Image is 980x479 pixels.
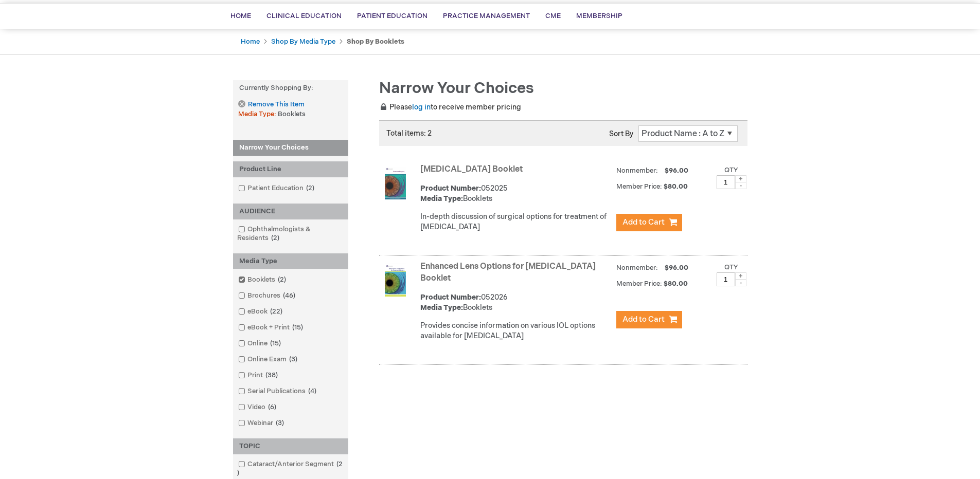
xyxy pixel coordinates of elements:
[616,182,662,191] strong: Member Price:
[616,214,682,231] button: Add to Cart
[724,166,738,174] label: Qty
[236,225,346,243] a: Ophthalmologists & Residents2
[233,204,348,219] div: AUDIENCE
[616,311,682,328] button: Add to Cart
[616,262,658,274] strong: Nonmember:
[622,315,665,324] span: Add to Cart
[622,217,665,227] span: Add to Cart
[233,140,348,156] strong: Narrow Your Choices
[664,280,689,288] span: $80.00
[233,161,348,177] div: Product Line
[385,264,406,297] img: Enhanced Lens Options for Cataract Surgery Booklet
[663,264,690,272] span: $96.00
[386,129,432,138] span: Total items: 2
[236,183,318,193] a: Patient Education2
[236,371,282,380] a: Print38
[238,110,278,118] span: Media Type
[233,80,348,96] strong: Currently Shopping by:
[379,103,521,112] span: Please to receive member pricing
[233,253,348,269] div: Media Type
[609,130,633,138] label: Sort By
[236,307,287,317] a: eBook22
[420,194,463,203] strong: Media Type:
[412,103,431,112] a: log in
[379,79,534,98] span: Narrow Your Choices
[263,371,280,379] span: 38
[268,339,283,347] span: 15
[420,183,611,204] div: 052025 Booklets
[236,355,301,364] a: Online Exam3
[241,38,260,46] a: Home
[663,167,690,175] span: $96.00
[420,184,481,193] strong: Product Number:
[420,212,611,232] div: In-depth discussion of surgical options for treatment of [MEDICAL_DATA]
[347,38,404,46] strong: Shop By Booklets
[420,292,611,313] div: 052026 Booklets
[278,110,306,118] span: Booklets
[287,355,300,363] span: 3
[236,323,307,333] a: eBook + Print15
[357,12,427,20] span: Patient Education
[269,234,282,242] span: 2
[385,167,406,199] img: Cataract Surgery Booklet
[236,402,280,412] a: Video6
[266,12,342,20] span: Clinical Education
[237,460,343,477] span: 2
[420,262,596,283] a: Enhanced Lens Options for [MEDICAL_DATA] Booklet
[273,419,287,427] span: 3
[248,100,305,109] span: Remove This Item
[233,438,348,454] div: TOPIC
[306,387,319,395] span: 4
[420,164,523,174] a: [MEDICAL_DATA] Booklet
[268,307,285,316] span: 22
[420,303,463,312] strong: Media Type:
[724,263,738,271] label: Qty
[420,293,481,302] strong: Product Number:
[576,12,622,20] span: Membership
[236,339,285,348] a: Online15
[420,321,611,341] div: Provides concise information on various IOL options available for [MEDICAL_DATA]
[717,175,735,189] input: Qty
[230,12,251,20] span: Home
[290,323,306,331] span: 15
[236,386,320,396] a: Serial Publications4
[717,272,735,286] input: Qty
[616,164,658,177] strong: Nonmember:
[280,291,298,300] span: 46
[271,38,335,46] a: Shop By Media Type
[236,418,288,428] a: Webinar3
[236,275,290,285] a: Booklets2
[545,12,561,20] span: CME
[443,12,530,20] span: Practice Management
[236,291,299,301] a: Brochures46
[304,184,317,192] span: 2
[238,100,304,109] a: Remove This Item
[236,459,346,478] a: Cataract/Anterior Segment2
[275,275,289,284] span: 2
[616,280,662,288] strong: Member Price:
[664,182,689,191] span: $80.00
[265,403,279,411] span: 6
